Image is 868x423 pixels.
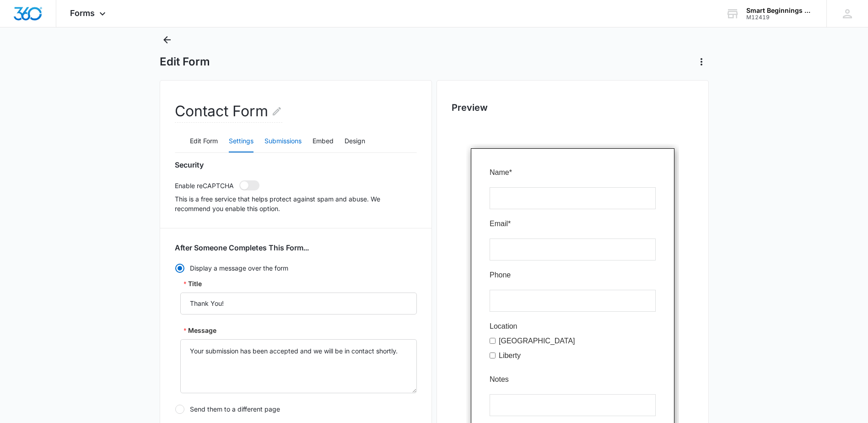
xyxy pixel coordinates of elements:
[175,263,417,273] label: Display a message over the form
[229,130,253,152] button: Settings
[184,279,202,289] label: Title
[264,130,302,152] button: Submissions
[175,194,417,213] p: This is a free service that helps protect against spam and abuse. We recommend you enable this op...
[180,339,417,393] textarea: Message
[175,181,234,190] p: Enable reCAPTCHA
[160,55,210,69] h1: Edit Form
[175,243,309,252] h3: After Someone Completes This Form...
[746,14,813,21] div: account id
[160,33,174,47] button: Back
[746,7,813,14] div: account name
[175,404,417,414] label: Send them to a different page
[694,54,709,69] button: Actions
[23,76,42,84] span: Email
[95,288,118,296] span: Submit
[70,8,95,18] span: Forms
[23,232,43,239] span: Notes
[180,293,417,315] input: Title
[345,130,365,152] button: Design
[175,160,204,169] h3: Security
[271,100,282,122] button: Edit Form Name
[184,325,216,336] label: Message
[23,127,44,135] span: Phone
[175,100,282,123] h2: Contact Form
[23,282,189,303] button: Submit
[452,101,694,114] h2: Preview
[313,130,334,152] button: Embed
[190,130,218,152] button: Edit Form
[23,179,51,186] span: Location
[32,206,54,217] label: Liberty
[32,192,109,203] label: [GEOGRAPHIC_DATA]
[23,25,43,33] span: Name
